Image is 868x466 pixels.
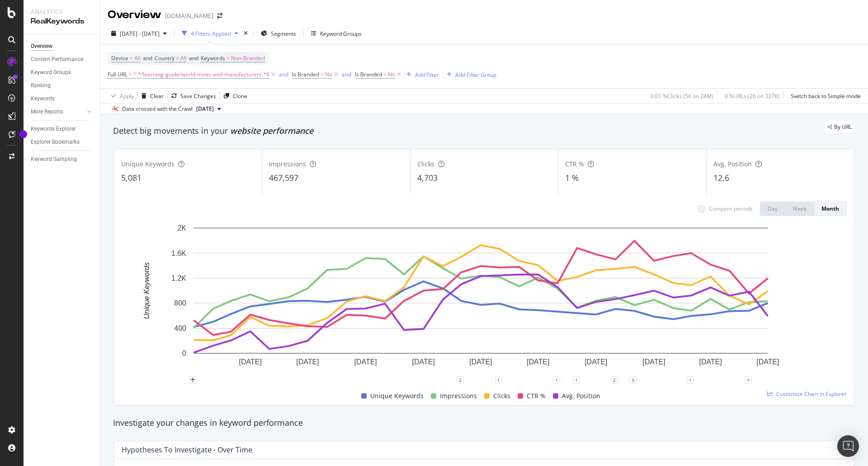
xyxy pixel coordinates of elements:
[231,52,265,65] span: Non-Branded
[19,130,27,138] div: Tooltip anchor
[527,391,546,401] span: CTR %
[201,54,225,62] span: Keywords
[143,54,152,62] span: and
[279,71,288,78] div: and
[565,172,579,183] span: 1 %
[824,121,855,133] div: legacy label
[150,92,164,100] div: Clear
[180,92,216,100] div: Save Changes
[756,358,779,366] text: [DATE]
[122,223,840,380] svg: A chart.
[562,391,600,401] span: Avg. Position
[121,160,175,168] span: Unique Keywords
[122,445,252,454] div: Hypotheses to Investigate - Over Time
[355,71,382,78] span: Is Branded
[31,81,94,90] a: Ranking
[642,358,665,366] text: [DATE]
[269,160,306,168] span: Impressions
[143,262,151,319] text: Unique Keywords
[388,68,395,81] span: No
[565,160,584,168] span: CTR %
[134,52,141,65] span: All
[108,26,170,41] button: [DATE] - [DATE]
[745,377,752,384] div: 1
[699,358,722,366] text: [DATE]
[271,30,296,38] span: Segments
[31,94,94,104] a: Keywords
[180,52,187,65] span: All
[403,69,439,80] button: Add Filter
[122,105,193,113] div: Data crossed with the Crawl
[165,11,213,20] div: [DOMAIN_NAME]
[120,92,134,100] div: Apply
[189,377,197,384] div: plus
[31,55,94,64] a: Content Performance
[31,107,85,117] a: More Reports
[168,89,216,103] button: Save Changes
[108,89,134,103] button: Apply
[189,54,198,62] span: and
[171,274,186,282] text: 1.2K
[383,71,387,78] span: =
[31,81,51,90] div: Ranking
[296,358,319,366] text: [DATE]
[469,358,492,366] text: [DATE]
[193,104,225,114] button: [DATE]
[31,107,63,117] div: More Reports
[242,29,250,38] div: times
[31,42,94,51] a: Overview
[111,54,128,62] span: Device
[443,69,496,80] button: Add Filter Group
[630,377,637,384] div: 5
[226,54,230,62] span: =
[585,358,607,366] text: [DATE]
[417,160,434,168] span: Clicks
[307,26,365,41] button: Keyword Groups
[113,417,855,429] div: Investigate your changes in keyword performance
[121,172,142,183] span: 5,081
[257,26,300,41] button: Segments
[709,205,753,212] div: Compare periods
[31,124,76,134] div: Keywords Explorer
[814,202,847,216] button: Month
[31,155,77,164] div: Keyword Sampling
[174,299,186,307] text: 800
[108,71,127,78] span: Full URL
[31,124,94,134] a: Keywords Explorer
[457,377,464,384] div: 2
[415,71,439,79] div: Add Filter
[320,30,362,38] div: Keyword Groups
[31,155,94,164] a: Keyword Sampling
[791,92,861,100] div: Switch back to Simple mode
[176,54,179,62] span: =
[174,325,186,332] text: 400
[321,71,324,78] span: =
[233,92,247,100] div: Clone
[725,92,779,100] div: 0 % URLs ( 26 on 337K )
[342,70,351,79] button: and
[196,105,214,113] span: 2025 Jul. 28th
[767,390,847,398] a: Customize Chart in Explorer
[573,377,580,384] div: 1
[412,358,435,366] text: [DATE]
[493,391,510,401] span: Clicks
[325,68,332,81] span: No
[31,16,93,27] div: RealKeywords
[31,94,55,104] div: Keywords
[133,68,269,81] span: ^.*/learning-guide/world-mints-and-manufacturers.*$
[785,202,814,216] button: Week
[417,172,438,183] span: 4,703
[171,249,186,257] text: 1.6K
[713,160,752,168] span: Avg. Position
[31,137,94,147] a: Explorer Bookmarks
[768,205,778,212] div: Day
[527,358,549,366] text: [DATE]
[553,377,560,384] div: 1
[713,172,729,183] span: 12.6
[279,70,288,79] button: and
[787,89,861,103] button: Switch back to Simple mode
[793,205,807,212] div: Week
[455,71,496,79] div: Add Filter Group
[370,391,424,401] span: Unique Keywords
